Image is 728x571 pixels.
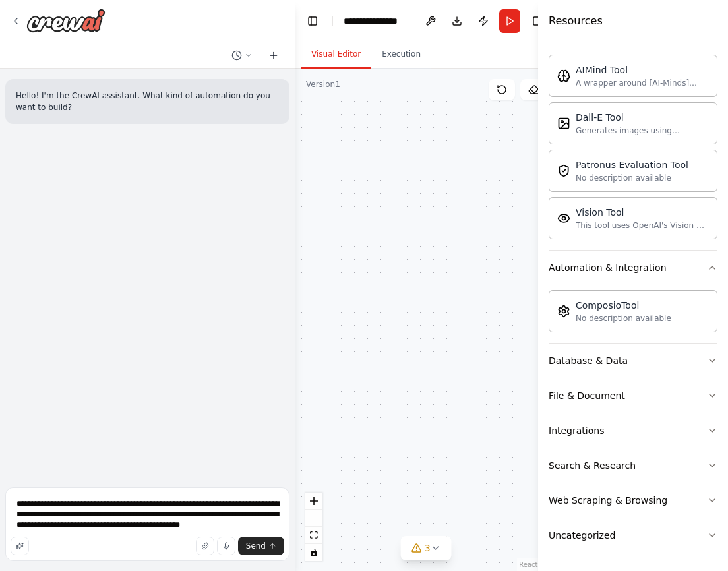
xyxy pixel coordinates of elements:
[549,389,625,402] div: File & Document
[576,220,709,231] div: This tool uses OpenAI's Vision API to describe the contents of an image.
[303,12,322,30] button: Hide left sidebar
[549,285,717,343] div: Automation & Integration
[549,518,717,553] button: Uncategorized
[549,483,717,518] button: Web Scraping & Browsing
[549,13,603,29] h4: Resources
[305,544,322,561] button: toggle interactivity
[549,344,717,378] button: Database & Data
[576,299,671,312] div: ComposioTool
[557,69,570,82] img: Aimindtool
[549,529,615,542] div: Uncategorized
[16,90,279,113] p: Hello! I'm the CrewAI assistant. What kind of automation do you want to build?
[226,47,258,63] button: Switch to previous chat
[519,561,555,568] a: React Flow attribution
[306,79,340,90] div: Version 1
[401,536,452,560] button: 3
[576,158,688,171] div: Patronus Evaluation Tool
[301,41,371,69] button: Visual Editor
[305,527,322,544] button: fit view
[576,78,709,88] div: A wrapper around [AI-Minds]([URL][DOMAIN_NAME]). Useful for when you need answers to questions fr...
[549,378,717,413] button: File & Document
[425,541,431,555] span: 3
[557,305,570,318] img: Composiotool
[576,206,709,219] div: Vision Tool
[549,448,717,483] button: Search & Research
[305,510,322,527] button: zoom out
[344,15,409,28] nav: breadcrumb
[576,125,709,136] div: Generates images using OpenAI's Dall-E model.
[371,41,431,69] button: Execution
[305,493,322,561] div: React Flow controls
[549,251,717,285] button: Automation & Integration
[196,537,214,555] button: Upload files
[576,111,709,124] div: Dall-E Tool
[238,537,284,555] button: Send
[576,313,671,324] div: No description available
[11,537,29,555] button: Improve this prompt
[557,117,570,130] img: Dalletool
[549,494,667,507] div: Web Scraping & Browsing
[26,9,106,32] img: Logo
[305,493,322,510] button: zoom in
[549,459,636,472] div: Search & Research
[246,541,266,551] span: Send
[557,212,570,225] img: Visiontool
[576,173,688,183] div: No description available
[263,47,284,63] button: Start a new chat
[549,261,667,274] div: Automation & Integration
[549,413,717,448] button: Integrations
[528,12,547,30] button: Hide right sidebar
[549,354,628,367] div: Database & Data
[549,49,717,250] div: AI & Machine Learning
[549,424,604,437] div: Integrations
[557,164,570,177] img: Patronusevaltool
[576,63,709,76] div: AIMind Tool
[217,537,235,555] button: Click to speak your automation idea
